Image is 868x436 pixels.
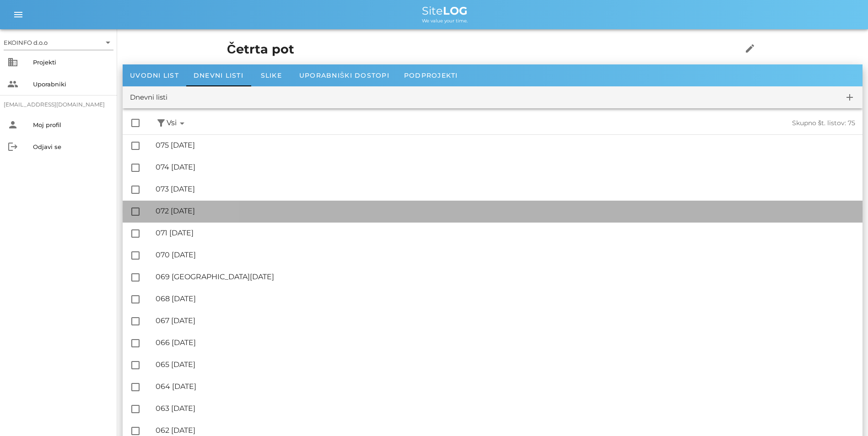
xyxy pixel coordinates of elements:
[102,37,113,48] i: arrow_drop_down
[7,119,18,130] i: person
[156,360,855,369] div: 065 [DATE]
[33,58,110,66] div: Projekti
[156,229,855,237] div: 071 [DATE]
[422,18,468,24] span: We value your time.
[443,4,468,17] b: LOG
[737,337,868,436] div: Pripomoček za klepet
[7,141,18,152] i: logout
[227,40,714,59] h1: Četrta pot
[4,35,113,50] div: EKOINFO d.o.o
[261,71,282,80] span: Slike
[299,71,389,80] span: Uporabniški dostopi
[156,163,855,171] div: 074 [DATE]
[33,143,110,150] div: Odjavi se
[130,71,179,80] span: Uvodni list
[156,250,855,259] div: 070 [DATE]
[156,382,855,391] div: 064 [DATE]
[156,338,855,347] div: 066 [DATE]
[167,117,188,129] span: Vsi
[33,80,110,88] div: Uporabniki
[156,426,855,435] div: 062 [DATE]
[13,9,24,20] i: menu
[33,121,110,128] div: Moj profil
[156,117,167,129] button: filter_alt
[737,337,868,436] iframe: Chat Widget
[404,71,458,80] span: Podprojekti
[7,57,18,68] i: business
[156,272,855,281] div: 069 [GEOGRAPHIC_DATA][DATE]
[156,294,855,303] div: 068 [DATE]
[156,207,855,215] div: 072 [DATE]
[156,185,855,193] div: 073 [DATE]
[7,79,18,90] i: people
[156,141,855,149] div: 075 [DATE]
[844,92,855,103] i: add
[177,118,188,129] i: arrow_drop_down
[156,316,855,325] div: 067 [DATE]
[744,43,755,54] i: edit
[522,119,856,127] div: Skupno št. listov: 75
[156,404,855,413] div: 063 [DATE]
[130,92,167,103] div: Dnevni listi
[422,4,468,17] span: Site
[194,71,243,80] span: Dnevni listi
[4,38,48,47] div: EKOINFO d.o.o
